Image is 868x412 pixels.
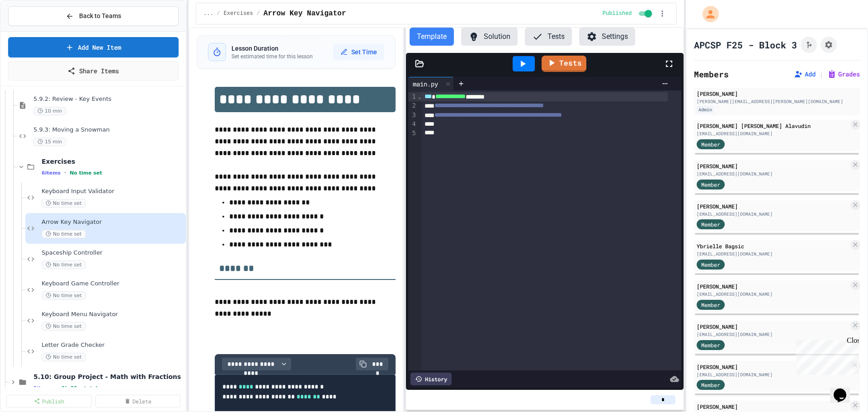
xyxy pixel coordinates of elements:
[408,92,417,101] div: 1
[830,376,859,403] iframe: chat widget
[697,130,849,137] div: [EMAIL_ADDRESS][DOMAIN_NAME]
[408,77,454,90] div: main.py
[701,381,720,389] span: Member
[603,10,632,17] span: Published
[42,341,184,349] span: Letter Grade Checker
[697,106,714,114] div: Admin
[61,385,97,391] span: 1h 30m total
[42,280,184,288] span: Keyboard Game Controller
[42,199,86,208] span: No time set
[42,353,86,361] span: No time set
[33,137,66,146] span: 15 min
[525,28,572,46] button: Tests
[8,61,179,81] a: Share Items
[410,28,454,46] button: Template
[42,249,184,257] span: Spaceship Controller
[33,385,52,391] span: 1 items
[697,202,849,210] div: [PERSON_NAME]
[257,10,260,17] span: /
[410,373,452,385] div: History
[697,170,849,177] div: [EMAIL_ADDRESS][DOMAIN_NAME]
[33,126,184,134] span: 5.9.3: Moving a Snowman
[542,56,586,72] a: Tests
[697,242,849,250] div: Ybrielle Bagsic
[64,169,66,176] span: •
[6,395,92,407] a: Publish
[697,363,849,371] div: [PERSON_NAME]
[794,70,816,79] button: Add
[231,53,313,60] p: Set estimated time for this lesson
[694,68,729,81] h2: Members
[95,395,181,407] a: Delete
[417,93,422,100] span: Fold line
[697,322,849,331] div: [PERSON_NAME]
[217,10,220,17] span: /
[33,107,66,115] span: 10 min
[33,95,184,103] span: 5.9.2: Review - Key Events
[42,230,86,238] span: No time set
[56,384,58,392] span: •
[827,70,860,79] button: Grades
[231,44,313,53] h3: Lesson Duration
[203,10,213,17] span: ...
[42,322,86,331] span: No time set
[70,170,102,176] span: No time set
[579,28,635,46] button: Settings
[701,180,720,189] span: Member
[793,336,859,375] iframe: chat widget
[408,129,417,138] div: 5
[697,211,849,218] div: [EMAIL_ADDRESS][DOMAIN_NAME]
[701,341,720,349] span: Member
[42,260,86,269] span: No time set
[697,162,849,170] div: [PERSON_NAME]
[42,291,86,300] span: No time set
[603,8,654,19] div: Content is published and visible to students
[8,37,179,57] a: Add New Item
[697,122,849,130] div: [PERSON_NAME] [PERSON_NAME] Alavudin
[701,260,720,269] span: Member
[697,98,857,105] div: [PERSON_NAME][EMAIL_ADDRESS][PERSON_NAME][DOMAIN_NAME]
[697,90,857,98] div: [PERSON_NAME]
[801,37,817,53] button: Click to see fork details
[408,111,417,120] div: 3
[42,188,184,195] span: Keyboard Input Validator
[693,4,721,24] div: My Account
[79,11,121,21] span: Back to Teams
[697,251,849,257] div: [EMAIL_ADDRESS][DOMAIN_NAME]
[819,69,824,80] span: |
[694,38,797,51] h1: APCSP F25 - Block 3
[42,157,184,166] span: Exercises
[42,170,61,176] span: 6 items
[33,373,184,381] span: 5.10: Group Project - Math with Fractions
[4,4,62,57] div: Chat with us now!Close
[697,403,849,411] div: [PERSON_NAME]
[821,37,837,53] button: Assignment Settings
[42,311,184,318] span: Keyboard Menu Navigator
[224,10,253,17] span: Exercises
[8,6,179,26] button: Back to Teams
[697,331,849,338] div: [EMAIL_ADDRESS][DOMAIN_NAME]
[333,44,384,60] button: Set Time
[408,101,417,110] div: 2
[701,220,720,228] span: Member
[461,28,518,46] button: Solution
[697,291,849,298] div: [EMAIL_ADDRESS][DOMAIN_NAME]
[42,218,184,226] span: Arrow Key Navigator
[408,79,443,89] div: main.py
[701,140,720,148] span: Member
[697,371,849,378] div: [EMAIL_ADDRESS][DOMAIN_NAME]
[701,301,720,309] span: Member
[697,282,849,290] div: [PERSON_NAME]
[264,8,346,19] span: Arrow Key Navigator
[408,120,417,129] div: 4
